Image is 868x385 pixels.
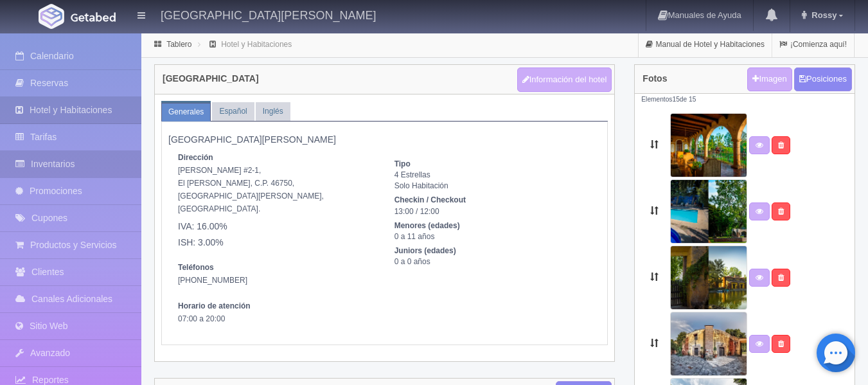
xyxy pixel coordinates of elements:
[394,220,592,231] dt: Menores (edades)
[747,67,792,91] a: Imagen
[212,102,254,121] a: Español
[794,67,852,91] button: Posiciones
[394,256,592,267] dd: 0 a 0 años
[178,238,375,247] h5: ISH: 3.00%
[670,246,747,310] img: 558_7405.jpg
[71,12,116,22] img: Getabed
[178,222,375,231] h5: IVA: 16.00%
[772,32,854,57] a: ¡Comienza aquí!
[161,6,376,22] h4: [GEOGRAPHIC_DATA][PERSON_NAME]
[178,263,214,272] strong: Teléfonos
[670,113,747,177] img: 558_7313.jpg
[166,40,191,49] a: Tablero
[256,102,290,121] a: Inglés
[394,195,592,206] dt: Checkin / Checkout
[642,74,667,84] h4: Fotos
[168,135,601,145] h5: [GEOGRAPHIC_DATA][PERSON_NAME]
[394,231,592,242] dd: 0 a 11 años
[394,170,592,192] dd: 4 Estrellas Solo Habitación
[808,10,837,20] span: Rossy
[39,4,64,29] img: Getabed
[641,96,696,103] small: Elementos de 15
[178,261,375,325] address: [PHONE_NUMBER] 07:00 a 20:00
[163,74,259,84] h4: [GEOGRAPHIC_DATA]
[670,179,747,244] img: 558_7404.jpg
[672,96,679,103] span: 15
[221,40,292,49] a: Hotel y Habitaciones
[178,301,251,310] strong: Horario de atención
[517,67,612,92] button: Información del hotel
[394,206,592,217] dd: 13:00 / 12:00
[178,151,375,248] address: [PERSON_NAME] #2-1, El [PERSON_NAME], C.P. 46750, [GEOGRAPHIC_DATA][PERSON_NAME], [GEOGRAPHIC_DATA].
[394,159,592,170] dt: Tipo
[161,103,211,121] a: Generales
[178,153,213,162] strong: Dirección
[394,246,592,256] dt: Juniors (edades)
[639,32,772,57] a: Manual de Hotel y Habitaciones
[670,312,747,376] img: 558_6614.png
